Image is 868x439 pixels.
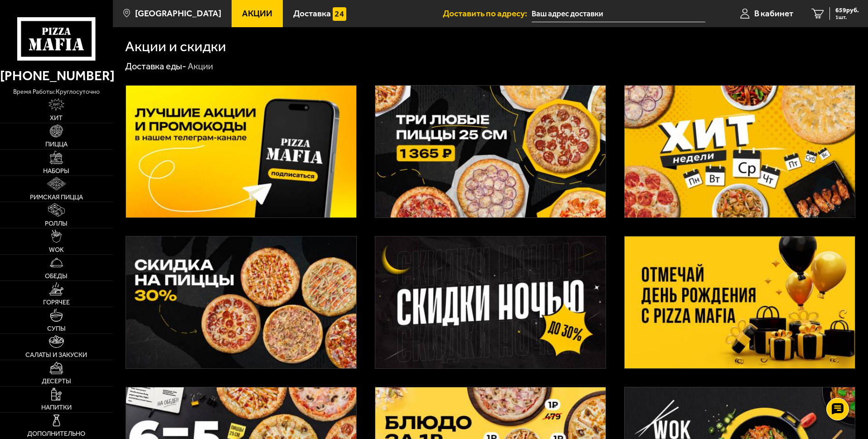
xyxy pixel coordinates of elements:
[43,299,70,306] span: Горячее
[125,39,226,54] h1: Акции и скидки
[45,220,68,227] span: Роллы
[835,14,859,20] span: 1 шт.
[49,246,64,253] span: WOK
[50,115,63,121] span: Хит
[443,9,532,18] span: Доставить по адресу:
[532,5,705,22] input: Ваш адрес доставки
[45,141,68,148] span: Пицца
[125,61,186,72] a: Доставка еды-
[754,9,793,18] span: В кабинет
[135,9,221,18] span: [GEOGRAPHIC_DATA]
[293,9,331,18] span: Доставка
[42,378,71,385] span: Десерты
[242,9,272,18] span: Акции
[188,61,213,72] div: Акции
[30,194,83,201] span: Римская пицца
[47,325,66,332] span: Супы
[43,168,69,174] span: Наборы
[333,7,346,21] img: 15daf4d41897b9f0e9f617042186c801.svg
[45,273,68,280] span: Обеды
[27,430,85,437] span: Дополнительно
[41,404,72,411] span: Напитки
[25,352,87,358] span: Салаты и закуски
[835,7,859,14] span: 659 руб.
